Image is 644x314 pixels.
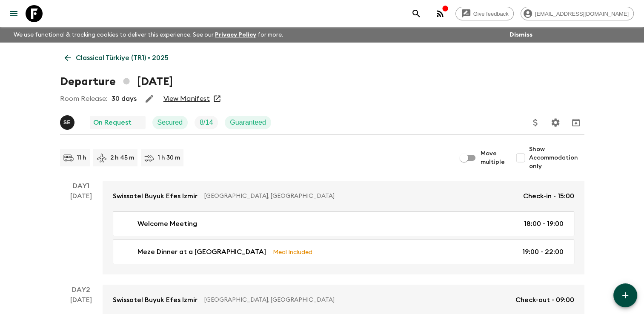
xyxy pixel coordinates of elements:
[157,117,183,128] p: Secured
[60,118,76,125] span: Süleyman Erköse
[408,5,425,22] button: search adventures
[63,119,71,126] p: S E
[204,192,516,200] p: [GEOGRAPHIC_DATA], [GEOGRAPHIC_DATA]
[137,219,197,229] p: Welcome Meeting
[5,5,22,22] button: menu
[112,94,137,104] p: 30 days
[230,117,266,128] p: Guaranteed
[77,154,86,162] p: 11 h
[200,117,213,128] p: 8 / 14
[113,191,197,201] p: Swissotel Buyuk Efes Izmir
[567,114,584,131] button: Archive (Completed, Cancelled or Unsynced Departures only)
[113,240,574,264] a: Meze Dinner at a [GEOGRAPHIC_DATA]Meal Included19:00 - 22:00
[530,11,633,17] span: [EMAIL_ADDRESS][DOMAIN_NAME]
[521,7,634,20] div: [EMAIL_ADDRESS][DOMAIN_NAME]
[455,7,514,20] a: Give feedback
[113,295,197,305] p: Swissotel Buyuk Efes Izmir
[60,285,103,295] p: Day 2
[524,219,564,229] p: 18:00 - 19:00
[60,181,103,191] p: Day 1
[273,247,312,257] p: Meal Included
[60,73,173,90] h1: Departure [DATE]
[110,154,134,162] p: 2 h 45 m
[76,53,169,63] p: Classical Türkiye (TR1) • 2025
[10,27,286,43] p: We use functional & tracking cookies to deliver this experience. See our for more.
[204,296,509,304] p: [GEOGRAPHIC_DATA], [GEOGRAPHIC_DATA]
[522,247,564,257] p: 19:00 - 22:00
[60,115,76,130] button: SE
[507,29,535,41] button: Dismiss
[195,116,218,129] div: Trip Fill
[93,117,132,128] p: On Request
[547,114,564,131] button: Settings
[60,94,107,104] p: Room Release:
[103,181,584,211] a: Swissotel Buyuk Efes Izmir[GEOGRAPHIC_DATA], [GEOGRAPHIC_DATA]Check-in - 15:00
[70,191,92,274] div: [DATE]
[529,145,584,171] span: Show Accommodation only
[523,191,574,201] p: Check-in - 15:00
[515,295,574,305] p: Check-out - 09:00
[60,49,173,66] a: Classical Türkiye (TR1) • 2025
[481,149,505,166] span: Move multiple
[163,94,210,103] a: View Manifest
[152,116,188,129] div: Secured
[527,114,544,131] button: Update Price, Early Bird Discount and Costs
[215,32,256,38] a: Privacy Policy
[469,11,513,17] span: Give feedback
[158,154,180,162] p: 1 h 30 m
[137,247,266,257] p: Meze Dinner at a [GEOGRAPHIC_DATA]
[113,211,574,236] a: Welcome Meeting18:00 - 19:00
